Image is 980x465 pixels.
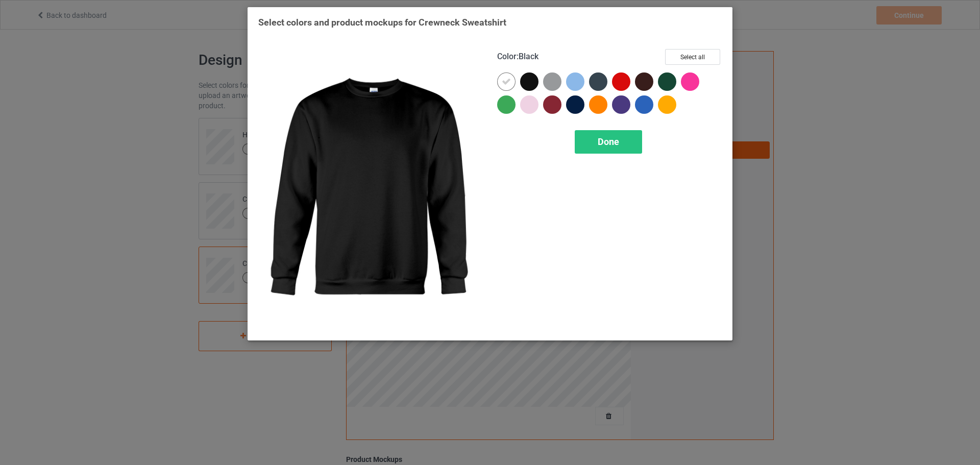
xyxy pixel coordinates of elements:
span: Done [598,136,619,147]
button: Select all [665,49,720,65]
span: Black [519,52,538,61]
img: regular.jpg [258,49,483,330]
span: Select colors and product mockups for Crewneck Sweatshirt [258,17,506,28]
h4: : [497,52,538,62]
span: Color [497,52,517,61]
